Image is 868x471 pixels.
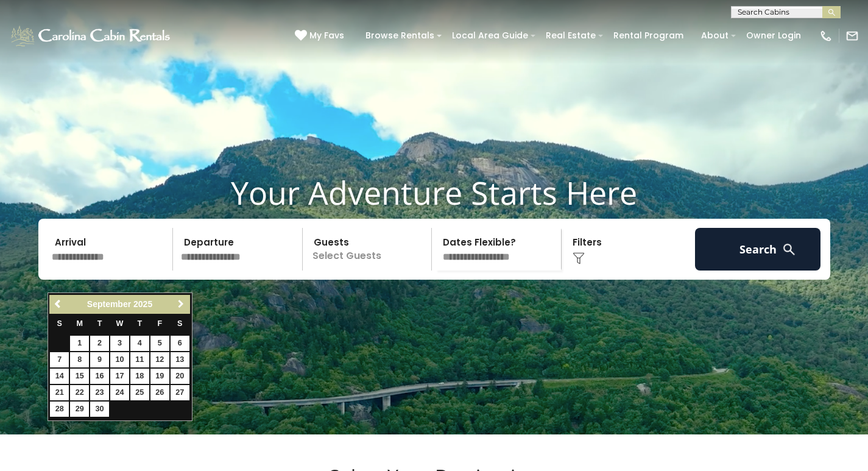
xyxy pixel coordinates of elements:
a: 20 [171,369,189,384]
a: 2 [90,336,109,351]
a: Browse Rentals [359,26,440,45]
span: Monday [76,319,83,328]
img: mail-regular-white.png [845,29,859,43]
a: 25 [130,385,149,400]
span: My Favs [309,29,344,42]
button: Search [695,228,821,271]
a: 30 [90,402,109,417]
a: 26 [150,385,169,400]
a: 14 [50,369,69,384]
span: Friday [157,319,162,328]
a: My Favs [295,29,347,43]
span: Saturday [177,319,182,328]
h1: Your Adventure Starts Here [9,174,859,211]
a: 17 [110,369,129,384]
a: 12 [150,352,169,367]
span: 2025 [133,299,152,309]
a: Next [174,297,189,312]
a: 18 [130,369,149,384]
a: 16 [90,369,109,384]
p: Select Guests [306,228,432,271]
a: 4 [130,336,149,351]
img: search-regular-white.png [782,242,797,257]
a: About [695,26,735,45]
img: phone-regular-white.png [819,29,833,43]
a: 6 [171,336,189,351]
a: 27 [171,385,189,400]
a: 13 [171,352,189,367]
a: 28 [50,402,69,417]
span: Previous [54,299,63,309]
a: 3 [110,336,129,351]
span: Wednesday [116,319,124,328]
a: 1 [70,336,89,351]
img: filter--v1.png [573,252,585,264]
img: White-1-1-2.png [9,24,174,48]
a: 10 [110,352,129,367]
span: Thursday [138,319,143,328]
a: Owner Login [740,26,807,45]
a: 29 [70,402,89,417]
a: 8 [70,352,89,367]
a: 21 [50,385,69,400]
a: Previous [51,297,66,312]
a: 22 [70,385,89,400]
span: Tuesday [97,319,102,328]
a: 5 [150,336,169,351]
span: Next [176,299,186,309]
a: Rental Program [607,26,690,45]
span: Sunday [57,319,62,328]
a: 9 [90,352,109,367]
a: Real Estate [540,26,602,45]
a: 19 [150,369,169,384]
a: 11 [130,352,149,367]
span: September [87,299,131,309]
a: 23 [90,385,109,400]
a: 7 [50,352,69,367]
a: 24 [110,385,129,400]
a: Local Area Guide [446,26,534,45]
a: 15 [70,369,89,384]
